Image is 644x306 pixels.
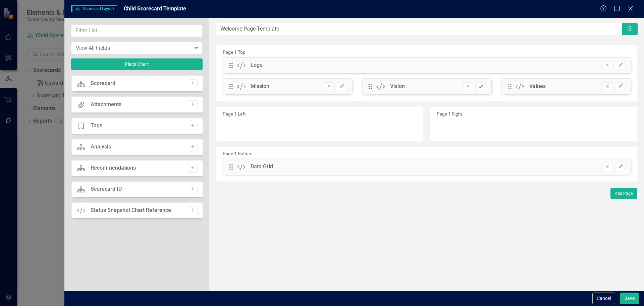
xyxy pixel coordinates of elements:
[124,5,186,12] span: Child Scorecard Template
[91,80,115,87] div: Scorecard
[223,49,246,55] small: Page 1 Top
[76,44,191,52] div: View All Fields
[71,25,203,37] input: Filter List...
[91,164,136,172] div: Recommendations
[91,143,111,151] div: Analysis
[91,207,171,214] div: Status Snapshot Chart Reference
[610,188,637,199] button: Add Page
[620,293,639,304] button: Save
[529,83,546,90] div: Values
[223,151,253,156] small: Page 1 Bottom
[390,83,405,90] div: Vision
[592,293,615,304] button: Cancel
[91,185,122,193] div: Scorecard ID
[91,122,102,130] div: Tags
[223,111,246,117] small: Page 1 Left
[437,111,462,117] small: Page 1 Right
[251,83,269,90] div: Mission
[251,163,273,171] div: Data Grid
[251,61,263,69] div: Logo
[216,23,623,35] input: Layout Name
[71,5,117,12] span: Scorecard Layout
[91,101,121,108] div: Attachments
[71,58,203,70] button: Place Chart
